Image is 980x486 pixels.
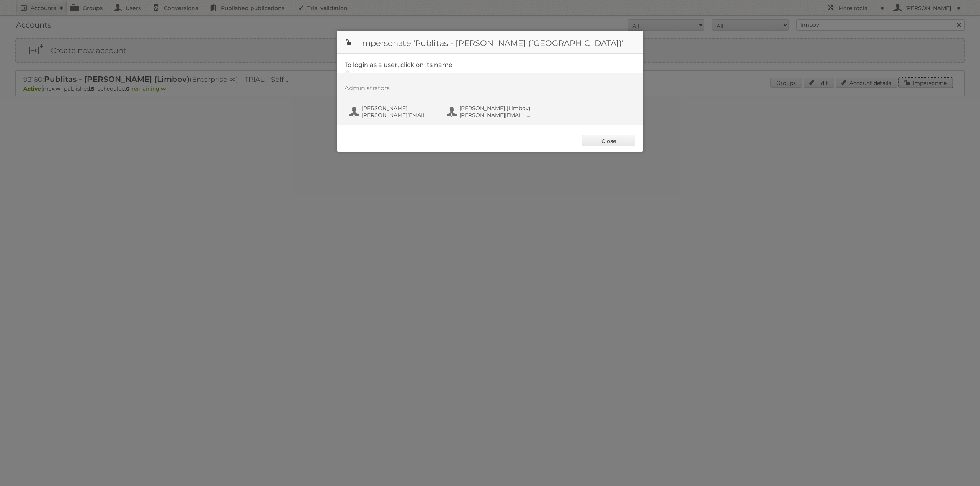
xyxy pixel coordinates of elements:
[459,105,534,112] span: [PERSON_NAME] (Limbov)
[345,85,635,94] div: Administrators
[348,104,438,119] button: [PERSON_NAME] [PERSON_NAME][EMAIL_ADDRESS][DOMAIN_NAME]
[362,105,436,112] span: [PERSON_NAME]
[362,112,436,119] span: [PERSON_NAME][EMAIL_ADDRESS][DOMAIN_NAME]
[582,135,635,146] a: Close
[446,104,536,119] button: [PERSON_NAME] (Limbov) [PERSON_NAME][EMAIL_ADDRESS][DOMAIN_NAME]
[345,61,452,68] legend: To login as a user, click on its name
[459,112,534,119] span: [PERSON_NAME][EMAIL_ADDRESS][DOMAIN_NAME]
[337,31,643,54] h1: Impersonate 'Publitas - [PERSON_NAME] ([GEOGRAPHIC_DATA])'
